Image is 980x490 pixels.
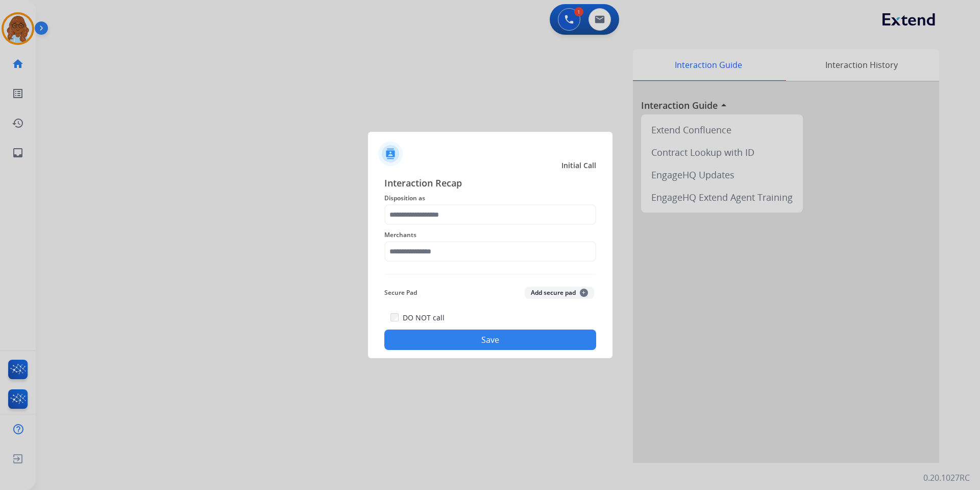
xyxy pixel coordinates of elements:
span: Disposition as [384,192,596,204]
span: Interaction Recap [384,176,596,192]
span: Merchants [384,229,596,241]
label: DO NOT call [403,313,445,323]
button: Save [384,330,596,350]
p: 0.20.1027RC [923,472,970,484]
span: Secure Pad [384,287,417,299]
span: Initial Call [561,160,596,171]
span: + [580,289,588,297]
img: contactIcon [378,142,403,166]
button: Add secure pad+ [525,287,594,299]
img: contact-recap-line.svg [384,274,596,274]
